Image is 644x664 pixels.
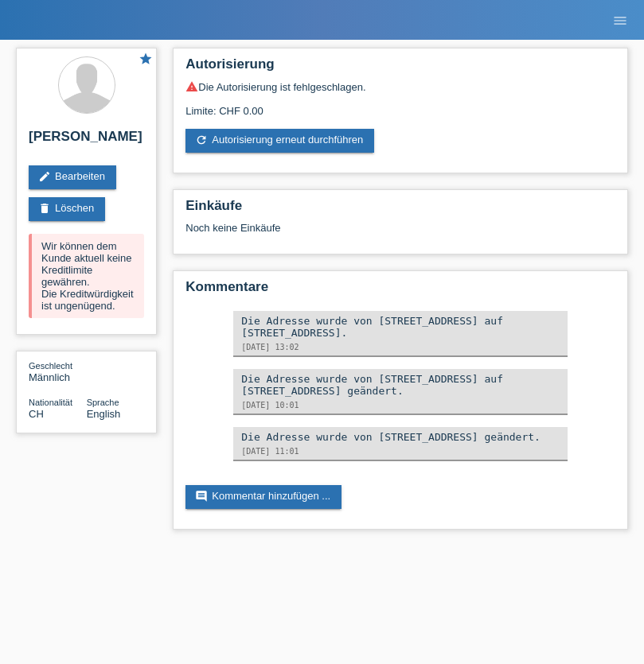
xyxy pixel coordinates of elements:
i: delete [38,202,51,215]
div: Die Autorisierung ist fehlgeschlagen. [185,80,615,93]
div: Wir können dem Kunde aktuell keine Kreditlimite gewähren. Die Kreditwürdigkeit ist ungenügend. [29,234,144,318]
i: warning [185,80,198,93]
div: Die Adresse wurde von [STREET_ADDRESS] auf [STREET_ADDRESS] geändert. [241,373,560,397]
a: editBearbeiten [29,165,116,189]
h2: Autorisierung [185,56,615,80]
i: menu [612,13,628,29]
div: Die Adresse wurde von [STREET_ADDRESS] auf [STREET_ADDRESS]. [241,315,560,339]
span: Schweiz [29,408,44,420]
a: refreshAutorisierung erneut durchführen [185,129,374,153]
span: Sprache [87,398,119,407]
a: star [139,52,153,68]
span: English [87,408,121,420]
i: refresh [195,134,208,146]
div: Noch keine Einkäufe [185,222,615,246]
div: [DATE] 10:01 [241,401,560,410]
h2: Kommentare [185,279,615,303]
div: [DATE] 13:02 [241,343,560,351]
div: Die Adresse wurde von [STREET_ADDRESS] geändert. [241,431,560,443]
a: deleteLöschen [29,197,105,221]
a: commentKommentar hinzufügen ... [185,485,342,509]
i: star [139,52,153,66]
i: edit [38,170,51,183]
a: menu [604,15,636,25]
h2: Einkäufe [185,198,615,222]
div: Limite: CHF 0.00 [185,93,615,117]
span: Nationalität [29,398,72,407]
div: Männlich [29,359,87,383]
div: [DATE] 11:01 [241,447,560,456]
span: Geschlecht [29,361,72,371]
h2: [PERSON_NAME] [29,129,144,153]
i: comment [195,490,208,503]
